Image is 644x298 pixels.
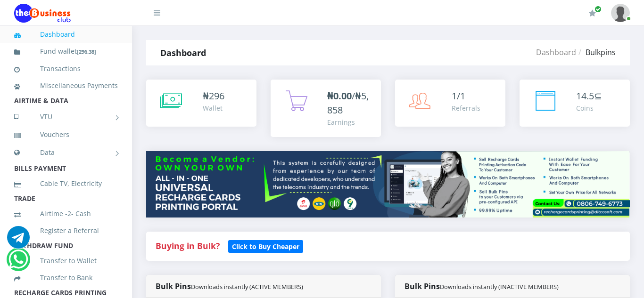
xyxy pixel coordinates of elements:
div: Coins [576,103,602,113]
a: Transfer to Wallet [14,250,118,272]
small: Downloads instantly (ACTIVE MEMBERS) [191,282,303,291]
a: Transfer to Bank [14,267,118,289]
span: 1/1 [452,89,465,102]
a: ₦0.00/₦5,858 Earnings [271,80,381,137]
small: [ ] [77,48,96,55]
div: Wallet [203,103,224,113]
strong: Dashboard [160,47,206,58]
a: Click to Buy Cheaper [228,240,303,251]
a: Chat for support [8,255,28,271]
a: VTU [14,105,118,129]
a: Fund wallet[296.38] [14,40,118,63]
div: ₦ [203,89,224,103]
span: 14.5 [576,89,594,102]
span: /₦5,858 [327,89,369,116]
img: Logo [14,4,71,23]
a: Register a Referral [14,220,118,242]
a: Chat for support [7,233,30,249]
div: Earnings [327,117,372,127]
span: Renew/Upgrade Subscription [594,6,602,13]
a: Data [14,141,118,164]
img: multitenant_rcp.png [146,151,630,217]
span: 296 [209,89,224,102]
a: 1/1 Referrals [395,80,505,127]
a: Miscellaneous Payments [14,75,118,97]
strong: Buying in Bulk? [156,240,220,251]
strong: Bulk Pins [156,281,303,291]
a: ₦296 Wallet [146,80,256,127]
strong: Bulk Pins [405,281,559,291]
a: Dashboard [14,24,118,45]
a: Airtime -2- Cash [14,203,118,225]
a: Dashboard [536,47,576,57]
a: Cable TV, Electricity [14,173,118,194]
b: Click to Buy Cheaper [232,242,299,251]
li: Bulkpins [576,47,616,58]
div: ⊆ [576,89,602,103]
a: Transactions [14,58,118,80]
small: Downloads instantly (INACTIVE MEMBERS) [440,282,559,291]
div: Referrals [452,103,480,113]
b: 296.38 [79,48,94,55]
i: Renew/Upgrade Subscription [589,9,596,17]
img: User [611,4,630,22]
a: Vouchers [14,124,118,145]
b: ₦0.00 [327,89,352,102]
